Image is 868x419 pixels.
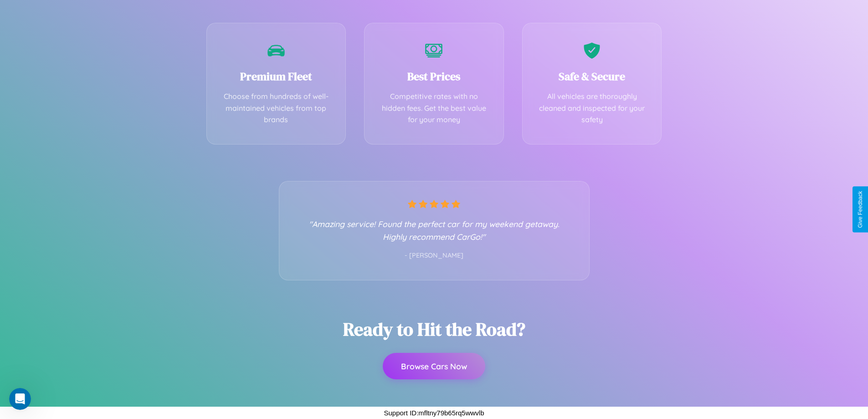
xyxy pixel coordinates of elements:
[378,69,490,84] h3: Best Prices
[536,69,648,84] h3: Safe & Secure
[221,91,332,126] p: Choose from hundreds of well-maintained vehicles from top brands
[298,250,571,262] p: - [PERSON_NAME]
[857,191,863,228] div: Give Feedback
[384,407,484,419] p: Support ID: mfltny79b65rq5wwvlb
[536,91,648,126] p: All vehicles are thoroughly cleaned and inspected for your safety
[378,91,490,126] p: Competitive rates with no hidden fees. Get the best value for your money
[383,353,485,379] button: Browse Cars Now
[9,388,31,410] iframe: Intercom live chat
[298,217,571,243] p: "Amazing service! Found the perfect car for my weekend getaway. Highly recommend CarGo!"
[343,317,525,341] h2: Ready to Hit the Road?
[221,69,332,84] h3: Premium Fleet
